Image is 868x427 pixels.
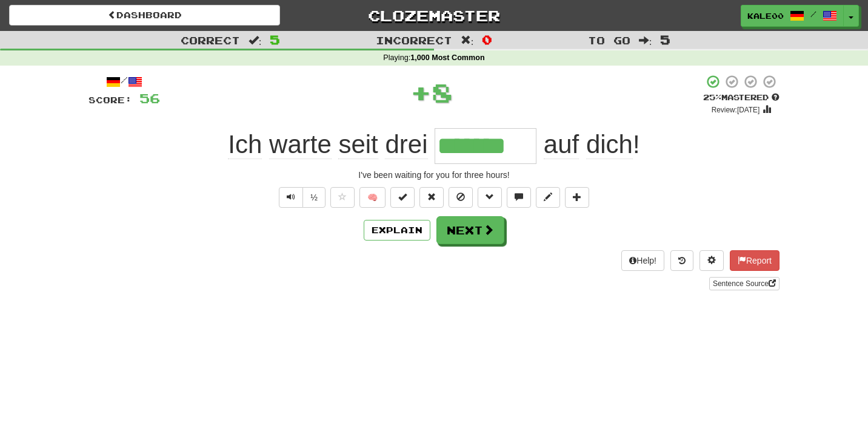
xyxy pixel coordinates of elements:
[507,187,531,208] button: Discuss sentence (alt+u)
[376,34,452,46] span: Incorrect
[432,77,453,108] span: 8
[449,187,473,208] button: Ignore sentence (alt+i)
[709,277,780,290] a: Sentence Source
[703,92,721,102] span: 25 %
[269,130,332,159] span: warte
[298,5,569,26] a: Clozemaster
[410,74,432,111] span: +
[279,187,303,208] button: Play sentence audio (ctl+space)
[410,53,484,62] strong: 1,000 Most Common
[9,5,280,26] a: Dashboard
[385,130,427,159] span: drei
[88,74,160,89] div: /
[249,35,262,46] span: :
[181,34,240,46] span: Correct
[586,130,633,159] span: dich
[88,169,780,181] div: I've been waiting for you for three hours!
[703,92,780,103] div: Mastered
[330,187,355,208] button: Favorite sentence (alt+f)
[565,187,589,208] button: Add to collection (alt+a)
[810,10,816,18] span: /
[139,91,160,106] span: 56
[660,32,670,47] span: 5
[419,187,444,208] button: Reset to 0% Mastered (alt+r)
[302,187,326,208] button: ½
[588,34,630,46] span: To go
[544,130,579,159] span: auf
[359,187,386,208] button: 🧠
[228,130,262,159] span: Ich
[390,187,415,208] button: Set this sentence to 100% Mastered (alt+m)
[482,32,492,47] span: 0
[621,250,664,271] button: Help!
[536,130,639,159] span: !
[88,95,132,105] span: Score:
[436,216,504,244] button: Next
[276,187,326,208] div: Text-to-speech controls
[712,106,760,114] small: Review: [DATE]
[270,32,280,47] span: 5
[747,10,784,21] span: kale00
[478,187,502,208] button: Grammar (alt+g)
[670,250,693,271] button: Round history (alt+y)
[730,250,780,271] button: Report
[364,220,430,241] button: Explain
[536,187,560,208] button: Edit sentence (alt+d)
[639,35,652,46] span: :
[461,35,474,46] span: :
[338,130,378,159] span: seit
[741,5,844,27] a: kale00 /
